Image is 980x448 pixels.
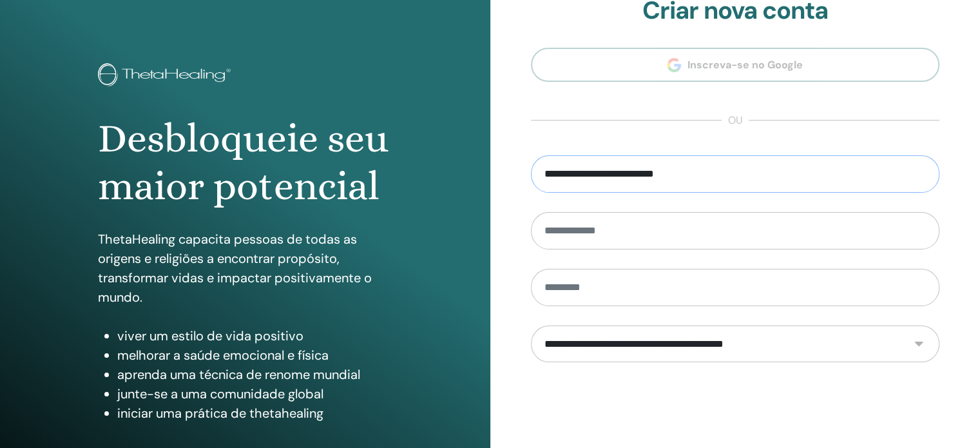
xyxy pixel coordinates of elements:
[728,113,742,127] font: ou
[117,327,303,344] font: viver um estilo de vida positivo
[98,231,372,306] font: ThetaHealing capacita pessoas de todas as origens e religiões a encontrar propósito, transformar ...
[117,366,360,383] font: aprenda uma técnica de renome mundial
[98,115,389,209] font: Desbloqueie seu maior potencial
[117,385,323,402] font: junte-se a uma comunidade global
[637,382,833,432] iframe: reCAPTCHA
[117,347,329,364] font: melhorar a saúde emocional e física
[117,405,323,422] font: iniciar uma prática de thetahealing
